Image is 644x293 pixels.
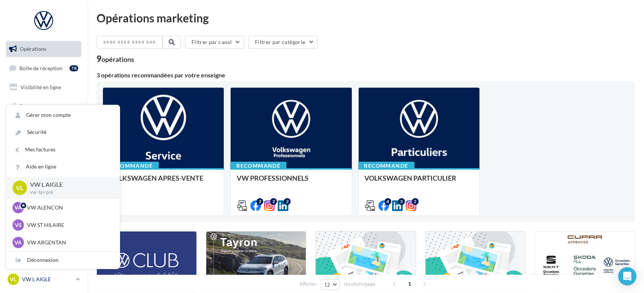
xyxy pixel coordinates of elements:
[385,198,391,205] div: 4
[6,107,120,124] a: Gérer mon compte
[97,72,635,78] div: 3 opérations recommandées par votre enseigne
[101,56,134,63] div: opérations
[21,84,61,90] span: Visibilité en ligne
[97,12,635,24] div: Opérations marketing
[6,158,120,175] a: Aide en ligne
[16,184,24,192] span: VL
[22,276,73,283] p: VW L AIGLE
[19,103,46,109] span: Campagnes
[27,221,111,229] p: VW ST HILAIRE
[103,162,159,170] div: Recommandé
[6,124,120,141] a: Sécurité
[5,41,83,57] a: Opérations
[321,279,340,290] button: 12
[403,278,416,290] span: 1
[284,198,291,205] div: 2
[5,174,83,196] a: PLV et print personnalisable
[19,65,63,71] span: Boîte de réception
[299,280,316,288] span: Afficher
[270,198,277,205] div: 2
[6,141,120,158] a: Mes factures
[358,162,415,170] div: Recommandé
[30,189,108,196] p: vw-lai-poi
[344,280,375,288] span: résultats/page
[248,36,318,49] button: Filtrer par catégorie
[6,252,120,269] div: Déconnexion
[109,174,203,182] span: VOLKSWAGEN APRES-VENTE
[15,239,22,246] span: VA
[5,98,83,114] a: Campagnes
[5,60,83,76] a: Boîte de réception78
[185,36,244,49] button: Filtrer par canal
[15,221,22,229] span: VS
[324,282,331,288] span: 12
[5,117,83,133] a: Contacts
[6,272,81,287] a: VL VW L AIGLE
[27,204,111,211] p: VW ALENCON
[97,55,134,63] div: 9
[15,204,22,211] span: VA
[256,198,263,205] div: 2
[5,136,83,152] a: Médiathèque
[70,65,78,71] div: 78
[365,174,457,182] span: VOLKSWAGEN PARTICULIER
[5,79,83,95] a: Visibilité en ligne
[398,198,405,205] div: 3
[20,46,46,52] span: Opérations
[5,199,83,221] a: Campagnes DataOnDemand
[230,162,286,170] div: Recommandé
[5,155,83,171] a: Calendrier
[27,239,111,246] p: VW ARGENTAN
[30,180,108,189] p: VW L AIGLE
[618,267,636,285] div: Open Intercom Messenger
[10,276,17,283] span: VL
[237,174,309,182] span: VW PROFESSIONNELS
[412,198,419,205] div: 2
